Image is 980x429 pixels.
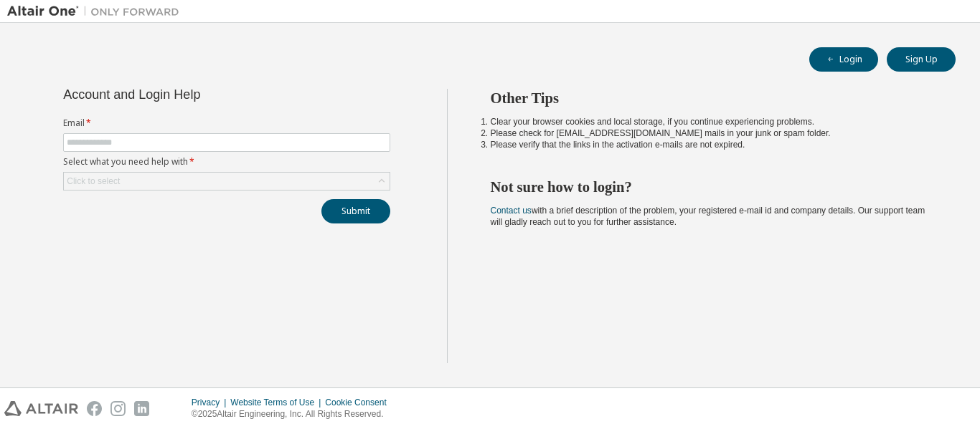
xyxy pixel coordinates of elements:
[67,175,120,187] div: Click to select
[63,117,390,129] label: Email
[491,178,930,196] h2: Not sure how to login?
[63,89,325,100] div: Account and Login Help
[491,127,930,139] li: Please check for [EMAIL_ADDRESS][DOMAIN_NAME] mails in your junk or spam folder.
[491,116,930,127] li: Clear your browser cookies and local storage, if you continue experiencing problems.
[7,4,187,19] img: Altair One
[110,401,126,416] img: instagram.svg
[321,199,390,223] button: Submit
[87,401,102,416] img: facebook.svg
[887,47,956,72] button: Sign Up
[809,47,878,72] button: Login
[491,206,532,216] a: Contact us
[192,408,395,420] p: © 2025 Altair Engineering, Inc. All Rights Reserved.
[4,401,78,416] img: altair_logo.svg
[192,397,230,408] div: Privacy
[134,401,149,416] img: linkedin.svg
[491,139,930,150] li: Please verify that the links in the activation e-mails are not expired.
[491,206,925,227] span: with a brief description of the problem, your registered e-mail id and company details. Our suppo...
[63,156,390,168] label: Select what you need help with
[325,397,395,408] div: Cookie Consent
[491,89,930,107] h2: Other Tips
[64,173,390,190] div: Click to select
[230,397,325,408] div: Website Terms of Use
